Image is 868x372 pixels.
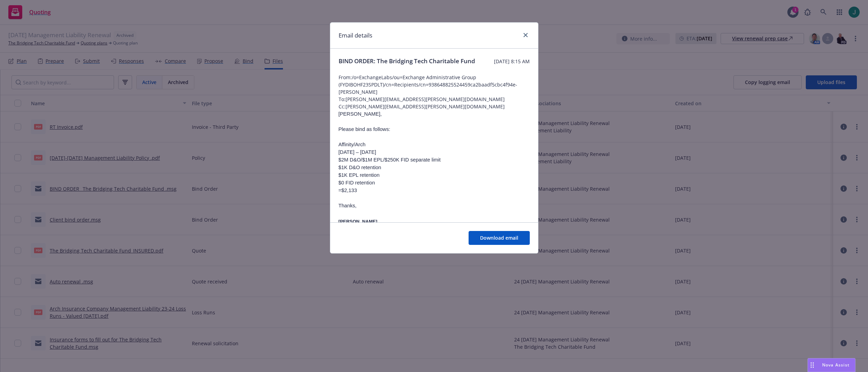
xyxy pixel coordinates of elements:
button: Nova Assist [808,358,855,372]
button: Download email [469,231,530,245]
span: [DATE] 8:15 AM [494,58,530,65]
span: From: /o=ExchangeLabs/ou=Exchange Administrative Group (FYDIBOHF23SPDLT)/cn=Recipients/cn=9386488... [339,74,530,96]
p: [PERSON_NAME], [339,110,530,118]
span: Download email [480,234,518,241]
span: To: [PERSON_NAME][EMAIL_ADDRESS][PERSON_NAME][DOMAIN_NAME] [339,96,530,103]
span: Cc: [PERSON_NAME][EMAIL_ADDRESS][PERSON_NAME][DOMAIN_NAME] [339,103,530,110]
p: $0 FID retention [339,179,530,187]
h1: Email details [339,31,372,40]
p: =$2,133 [339,187,530,194]
p: $1K D&O retention [339,164,530,171]
p: $1K EPL retention [339,171,530,179]
span: [PERSON_NAME] [339,219,378,224]
span: BIND ORDER: The Bridging Tech Charitable Fund [339,57,475,65]
div: Drag to move [808,358,817,372]
a: close [521,31,530,39]
p: [DATE] – [DATE] [339,148,530,156]
p: Affinity/Arch [339,141,530,148]
span: Nova Assist [822,362,850,368]
p: Please bind as follows: [339,125,530,133]
p: $2M D&O/$1M EPL/$250K FID separate limit [339,156,530,164]
span: Thanks, [339,203,357,208]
